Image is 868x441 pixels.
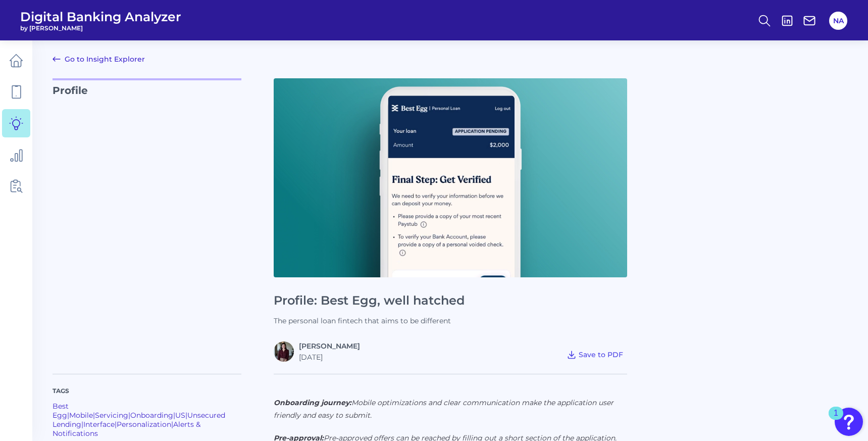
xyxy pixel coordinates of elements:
a: Servicing [95,411,128,420]
span: Save to PDF [579,350,623,359]
a: US [175,411,185,420]
div: [DATE] [299,353,360,362]
a: Best Egg [53,402,69,420]
span: | [115,420,117,429]
p: Tags [53,386,241,396]
button: Open Resource Center, 1 new notification [835,408,863,436]
a: Onboarding [130,411,173,420]
span: | [81,420,83,429]
strong: Onboarding journey: [274,398,351,407]
em: Mobile optimizations and clear communication make the application user friendly and easy to submit. [274,398,614,420]
span: | [67,411,69,420]
button: NA [829,12,847,30]
a: Unsecured Lending [53,411,225,429]
span: | [128,411,130,420]
a: Go to Insight Explorer [53,53,145,65]
p: Profile [53,78,241,362]
button: Save to PDF [563,348,627,362]
div: 1 [834,413,838,426]
a: [PERSON_NAME] [299,341,360,351]
span: | [171,420,173,429]
a: Alerts & Notifications [53,420,200,438]
img: RNFetchBlobTmp_0b8yx2vy2p867rz195sbp4h.png [274,341,294,362]
a: Personalization [117,420,171,429]
span: | [185,411,187,420]
span: | [173,411,175,420]
a: Mobile [69,411,93,420]
span: Digital Banking Analyzer [20,9,181,24]
a: Interface [83,420,115,429]
span: | [93,411,95,420]
span: by [PERSON_NAME] [20,24,181,32]
img: Provider Profile - Phone (2).png [274,78,627,277]
p: The personal loan fintech that aims to be different [274,316,627,325]
h1: Profile: Best Egg, well hatched [274,293,627,308]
